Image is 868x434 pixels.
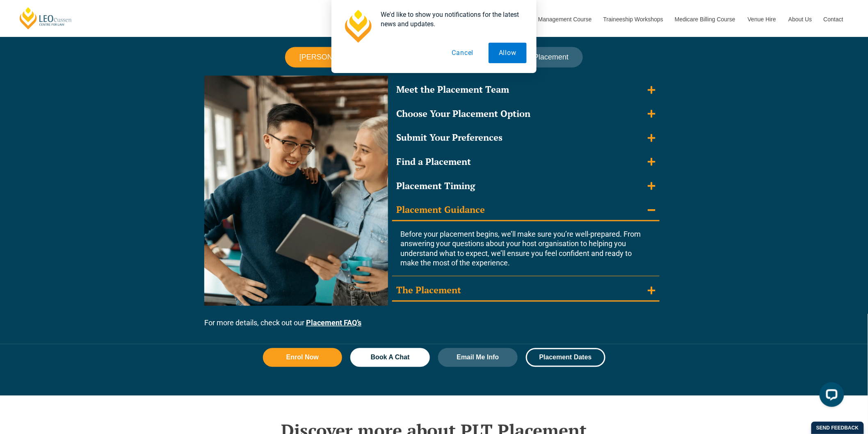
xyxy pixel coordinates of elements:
[438,348,518,367] a: Email Me Info
[392,152,660,172] summary: Find a Placement
[396,156,471,168] div: Find a Placement
[286,354,319,361] span: Enrol Now
[396,204,485,216] div: Placement Guidance
[350,348,430,367] a: Book A Chat
[396,108,530,120] div: Choose Your Placement Option
[396,84,509,96] div: Meet the Placement Team
[392,128,660,148] summary: Submit Your Preferences
[204,318,304,327] span: For more details, check out our
[442,43,484,63] button: Cancel
[396,180,475,192] div: Placement Timing
[396,284,461,296] div: The Placement
[392,200,660,221] summary: Placement Guidance
[392,176,660,196] summary: Placement Timing
[200,47,668,310] div: Tabs. Open items with Enter or Space, close with Escape and navigate using the Arrow keys.
[489,43,527,63] button: Allow
[396,132,503,144] div: Submit Your Preferences
[457,354,499,361] span: Email Me Info
[392,280,660,302] summary: The Placement
[392,80,660,302] div: Accordion. Open links with Enter or Space, close with Escape, and navigate with Arrow Keys
[400,230,641,267] span: Before your placement begins, we’ll make sure you’re well-prepared. From answering your questions...
[374,10,527,29] div: We'd like to show you notifications for the latest news and updates.
[371,354,410,361] span: Book A Chat
[392,104,660,124] summary: Choose Your Placement Option
[341,10,374,43] img: notification icon
[263,348,343,367] a: Enrol Now
[392,80,660,100] summary: Meet the Placement Team
[813,379,847,413] iframe: LiveChat chat widget
[539,354,592,361] span: Placement Dates
[526,348,605,367] a: Placement Dates
[306,318,361,327] a: Placement FAQ’s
